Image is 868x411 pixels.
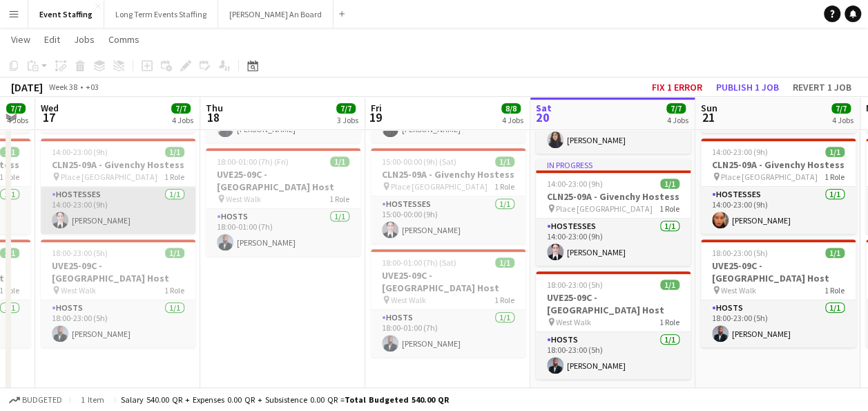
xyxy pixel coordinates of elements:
h3: CLN25-09A - Givenchy Hostess [41,158,195,171]
span: Edit [44,33,60,46]
app-job-card: 18:00-23:00 (5h)1/1UVE25-09C - [GEOGRAPHIC_DATA] Host West Walk1 RoleHosts1/118:00-23:00 (5h)[PER... [41,239,195,347]
span: 1/1 [660,280,679,290]
app-card-role: Hostesses1/115:00-00:00 (9h)[PERSON_NAME] [371,197,525,244]
div: +03 [86,82,99,92]
span: 1 Role [659,203,679,214]
div: 4 Jobs [172,115,193,125]
span: 1/1 [330,156,349,167]
span: 7/7 [831,103,851,113]
span: 1 Role [164,285,184,295]
span: 15:00-00:00 (9h) (Sat) [382,156,456,167]
app-job-card: 18:00-01:00 (7h) (Sat)1/1UVE25-09C - [GEOGRAPHIC_DATA] Host West Walk1 RoleHosts1/118:00-01:00 (7... [371,249,525,357]
div: 4 Jobs [7,115,28,125]
span: 1/1 [825,248,845,258]
span: Fri [371,102,382,114]
app-job-card: 15:00-00:00 (9h) (Sat)1/1CLN25-09A - Givenchy Hostess Place [GEOGRAPHIC_DATA]1 RoleHostesses1/115... [371,148,525,244]
h3: UVE25-09C - [GEOGRAPHIC_DATA] Host [206,168,360,193]
button: Long Term Events Staffing [104,1,218,28]
div: 4 Jobs [502,115,523,125]
app-card-role: Hostesses1/114:00-23:00 (9h)[PERSON_NAME] [536,219,691,266]
button: [PERSON_NAME] An Board [218,1,334,28]
span: Comms [108,33,139,46]
a: Comms [103,30,145,48]
span: Budgeted [22,395,62,405]
span: Thu [206,102,223,114]
app-job-card: 18:00-01:00 (7h) (Fri)1/1UVE25-09C - [GEOGRAPHIC_DATA] Host West Walk1 RoleHosts1/118:00-01:00 (7... [206,148,360,256]
div: 4 Jobs [667,115,688,125]
span: Total Budgeted 540.00 QR [345,394,449,405]
div: 3 Jobs [337,115,358,125]
span: 1 Role [659,317,679,327]
span: 18 [204,109,223,125]
span: 1 Role [494,181,514,192]
span: 1 Role [494,295,514,305]
app-card-role: Hosts1/118:00-01:00 (7h)[PERSON_NAME] [371,310,525,357]
app-job-card: 14:00-23:00 (9h)1/1CLN25-09A - Givenchy Hostess Place [GEOGRAPHIC_DATA]1 RoleHostesses1/114:00-23... [701,138,856,234]
span: West Walk [721,285,756,295]
span: 18:00-23:00 (5h) [712,248,768,258]
span: 21 [699,109,717,125]
span: 18:00-01:00 (7h) (Fri) [217,156,289,167]
span: 14:00-23:00 (9h) [547,179,603,189]
app-job-card: In progress14:00-23:00 (9h)1/1CLN25-09A - Givenchy Hostess Place [GEOGRAPHIC_DATA]1 RoleHostesses... [536,159,691,266]
app-job-card: 14:00-23:00 (9h)1/1CLN25-09A - Givenchy Hostess Place [GEOGRAPHIC_DATA]1 RoleHostesses1/114:00-23... [41,138,195,234]
span: 1/1 [165,147,184,157]
span: 20 [534,109,552,125]
div: 18:00-23:00 (5h)1/1UVE25-09C - [GEOGRAPHIC_DATA] Host West Walk1 RoleHosts1/118:00-23:00 (5h)[PER... [701,239,856,347]
app-card-role: Hosts1/118:00-23:00 (5h)[PERSON_NAME] [41,300,195,347]
div: Salary 540.00 QR + Expenses 0.00 QR + Subsistence 0.00 QR = [121,394,449,405]
span: View [11,33,30,46]
span: Place [GEOGRAPHIC_DATA] [556,203,653,214]
button: Budgeted [7,392,64,408]
span: Place [GEOGRAPHIC_DATA] [391,181,488,192]
div: In progress [536,159,691,170]
div: [DATE] [11,80,43,94]
button: Fix 1 error [646,78,708,96]
span: Sat [536,102,552,114]
span: Wed [41,102,59,114]
a: View [6,30,36,48]
span: 1 Role [329,194,349,204]
app-card-role: Hosts1/118:00-23:00 (5h)[PERSON_NAME] [701,300,856,347]
span: 18:00-01:00 (7h) (Sat) [382,257,456,268]
span: 1 Role [164,172,184,182]
span: 18:00-23:00 (5h) [52,248,108,258]
button: Revert 1 job [787,78,857,96]
span: Sun [701,102,717,114]
h3: CLN25-09A - Givenchy Hostess [371,168,525,181]
button: Publish 1 job [711,78,784,96]
span: 1/1 [165,248,184,258]
a: Jobs [68,30,100,48]
span: 1 Role [824,172,845,182]
span: Place [GEOGRAPHIC_DATA] [61,172,157,182]
app-card-role: Hostesses1/112:00-21:00 (9h)[PERSON_NAME] [536,107,691,154]
h3: UVE25-09C - [GEOGRAPHIC_DATA] Host [41,259,195,284]
h3: UVE25-09C - [GEOGRAPHIC_DATA] Host [371,269,525,294]
span: Week 38 [46,82,80,92]
app-card-role: Hostesses1/114:00-23:00 (9h)[PERSON_NAME] [41,187,195,234]
h3: UVE25-09C - [GEOGRAPHIC_DATA] Host [536,291,691,316]
span: 1/1 [495,156,514,167]
span: 1 item [76,394,109,405]
span: 18:00-23:00 (5h) [547,280,603,290]
span: 14:00-23:00 (9h) [712,147,768,157]
app-card-role: Hostesses1/114:00-23:00 (9h)[PERSON_NAME] [701,187,856,234]
h3: CLN25-09A - Givenchy Hostess [536,190,691,203]
app-job-card: 18:00-23:00 (5h)1/1UVE25-09C - [GEOGRAPHIC_DATA] Host West Walk1 RoleHosts1/118:00-23:00 (5h)[PER... [536,271,691,379]
span: 7/7 [171,103,191,113]
span: Place [GEOGRAPHIC_DATA] [721,172,818,182]
div: 4 Jobs [832,115,853,125]
span: Jobs [74,33,95,46]
span: 1/1 [495,257,514,268]
span: West Walk [391,295,426,305]
span: 14:00-23:00 (9h) [52,147,108,157]
h3: CLN25-09A - Givenchy Hostess [701,158,856,171]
